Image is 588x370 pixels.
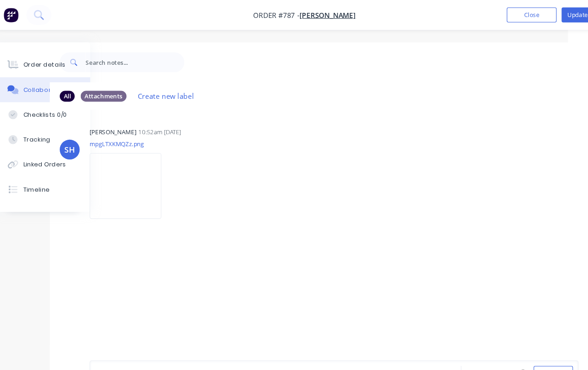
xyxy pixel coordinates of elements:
[35,56,74,64] div: Order details
[9,140,96,163] button: Linked Orders
[9,117,96,140] button: Tracking
[35,102,75,110] div: Checklists 0/0
[481,7,526,21] button: Close
[68,84,82,94] div: All
[490,339,501,350] button: ☺
[247,10,289,18] span: Order #787 -
[141,118,181,126] div: 10:52am [DATE]
[35,79,71,87] div: Collaborate
[73,132,83,143] div: SH
[289,10,341,18] a: [PERSON_NAME]
[35,171,59,179] div: Timeline
[35,125,60,133] div: Tracking
[96,118,139,126] div: [PERSON_NAME]
[96,129,171,137] p: mpgLTXKMQZz.png
[92,48,183,67] input: Search notes...
[17,7,30,21] img: Factory
[531,7,577,21] button: Update Order
[136,82,197,95] button: Create new label
[9,163,96,186] button: Timeline
[446,339,457,350] button: Aa
[9,71,96,94] button: Collaborate
[457,339,468,350] button: @
[9,94,96,117] button: Checklists 0/0
[35,148,74,156] div: Linked Orders
[88,84,130,94] div: Attachments
[9,48,96,71] button: Order details
[505,337,542,351] button: Send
